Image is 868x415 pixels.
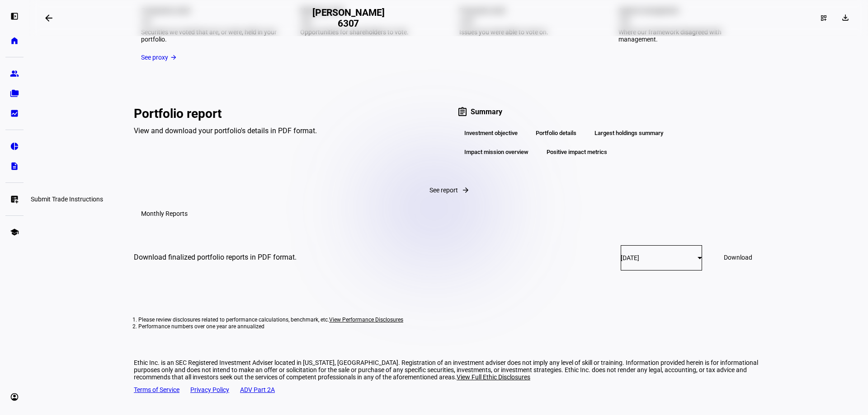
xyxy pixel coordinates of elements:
[724,254,752,261] span: Download
[10,69,19,78] eth-mat-symbol: group
[457,373,530,381] span: View Full Ethic Disclosures
[10,12,19,21] eth-mat-symbol: left_panel_open
[429,187,458,194] span: See report
[10,162,19,171] eth-mat-symbol: description
[141,210,188,217] h3: Monthly Reports
[10,142,19,151] eth-mat-symbol: pie_chart
[10,195,19,204] eth-mat-symbol: list_alt_add
[10,109,19,118] eth-mat-symbol: bid_landscape
[138,323,759,330] li: Performance numbers over one year are annualized
[134,107,440,121] div: Portfolio report
[134,181,763,199] button: See report
[27,194,107,205] div: Submit Trade Instructions
[528,126,584,141] div: Portfolio details
[462,186,470,194] mat-icon: arrow_forward
[138,317,759,323] li: Please review disclosures related to performance calculations, benchmark, etc.
[134,386,179,393] a: Terms of Service
[10,89,19,98] eth-mat-symbol: folder_copy
[5,157,24,175] a: description
[43,13,54,23] mat-icon: arrow_backwards
[5,32,24,50] a: home
[5,104,24,122] a: bid_landscape
[820,14,827,22] mat-icon: dashboard_customize
[134,359,763,381] div: Ethic Inc. is an SEC Registered Investment Adviser located in [US_STATE], [GEOGRAPHIC_DATA]. Regi...
[587,126,670,141] div: Largest holdings summary
[10,36,19,45] eth-mat-symbol: home
[190,386,229,393] a: Privacy Policy
[170,54,177,61] mat-icon: arrow_forward
[141,54,168,61] div: See proxy
[457,145,536,160] div: Impact mission overview
[713,248,763,266] a: Download
[5,137,24,155] a: pie_chart
[5,84,24,103] a: folder_copy
[312,7,385,29] h2: [PERSON_NAME] 6307
[134,126,440,135] div: View and download your portfolio's details in PDF format.
[329,317,403,323] span: View Performance Disclosures
[10,392,19,401] eth-mat-symbol: account_circle
[841,13,850,22] mat-icon: download
[457,126,525,141] div: Investment objective
[10,228,19,237] eth-mat-symbol: school
[141,54,756,61] a: See proxy
[5,65,24,83] a: group
[240,386,275,393] a: ADV Part 2A
[539,145,614,160] div: Positive impact metrics
[134,253,448,262] div: Download finalized portfolio reports in PDF format.
[457,107,468,117] mat-icon: assignment
[621,254,639,261] span: [DATE]
[457,107,763,117] div: Summary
